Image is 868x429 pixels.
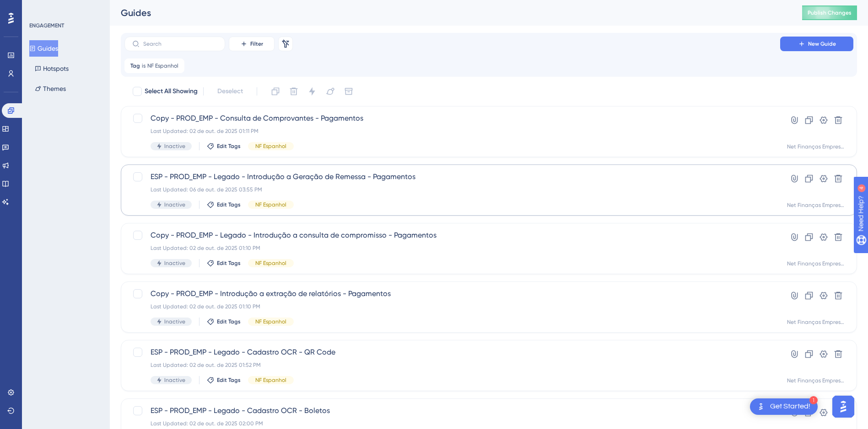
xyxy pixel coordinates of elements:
span: Deselect [217,86,243,97]
span: ESP - PROD_EMP - Legado - Cadastro OCR - Boletos [151,405,754,416]
span: Edit Tags [217,143,241,150]
span: NF Espanhol [255,260,286,267]
span: Publish Changes [808,9,852,16]
span: Inactive [164,318,185,325]
span: NF Espanhol [255,143,286,150]
div: Last Updated: 02 de out. de 2025 02:00 PM [151,420,754,427]
div: 4 [64,5,66,12]
span: Inactive [164,376,185,384]
button: Edit Tags [207,376,241,384]
span: Edit Tags [217,376,241,384]
span: is [142,62,146,69]
div: Net Finanças Empresarial [787,318,846,326]
div: Net Finanças Empresarial [787,260,846,267]
button: Guides [29,40,58,57]
div: Last Updated: 06 de out. de 2025 03:55 PM [151,186,754,193]
button: Edit Tags [207,201,241,208]
div: Last Updated: 02 de out. de 2025 01:10 PM [151,303,754,310]
button: Filter [229,37,275,51]
div: ENGAGEMENT [29,22,64,29]
span: NF Espanhol [255,376,286,384]
button: Hotspots [29,60,74,77]
span: Select All Showing [145,86,198,97]
span: Inactive [164,143,185,150]
div: Net Finanças Empresarial [787,143,846,150]
span: Inactive [164,260,185,267]
span: NF Espanhol [255,201,286,208]
span: ESP - PROD_EMP - Legado - Cadastro OCR - QR Code [151,347,754,358]
button: Publish Changes [802,5,857,20]
button: Themes [29,80,71,97]
span: Edit Tags [217,201,241,208]
div: Open Get Started! checklist, remaining modules: 1 [750,398,818,415]
div: Last Updated: 02 de out. de 2025 01:52 PM [151,361,754,369]
div: Get Started! [770,402,810,412]
span: Edit Tags [217,318,241,325]
span: ESP - PROD_EMP - Legado - Introdução a Geração de Remessa - Pagamentos [151,171,754,182]
div: Guides [121,6,779,19]
div: Last Updated: 02 de out. de 2025 01:10 PM [151,244,754,252]
span: Filter [250,40,263,48]
button: Deselect [209,83,251,100]
button: New Guide [780,37,853,51]
span: Inactive [164,201,185,208]
span: NF Espanhol [255,318,286,325]
span: New Guide [808,40,836,48]
span: Copy - PROD_EMP - Consulta de Comprovantes - Pagamentos [151,113,754,124]
iframe: UserGuiding AI Assistant Launcher [830,393,857,420]
div: 1 [809,396,818,404]
div: Last Updated: 02 de out. de 2025 01:11 PM [151,127,754,135]
span: NF Espanhol [147,62,178,69]
span: Need Help? [22,2,57,13]
span: Copy - PROD_EMP - Introdução a extração de relatórios - Pagamentos [151,288,754,299]
div: Net Finanças Empresarial [787,201,846,209]
button: Edit Tags [207,260,241,267]
span: Edit Tags [217,260,241,267]
img: launcher-image-alternative-text [755,401,766,412]
input: Search [143,41,217,47]
div: Net Finanças Empresarial [787,377,846,384]
span: Copy - PROD_EMP - Legado - Introdução a consulta de compromisso - Pagamentos [151,230,754,241]
button: Edit Tags [207,143,241,150]
button: Edit Tags [207,318,241,325]
span: Tag [130,62,140,69]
